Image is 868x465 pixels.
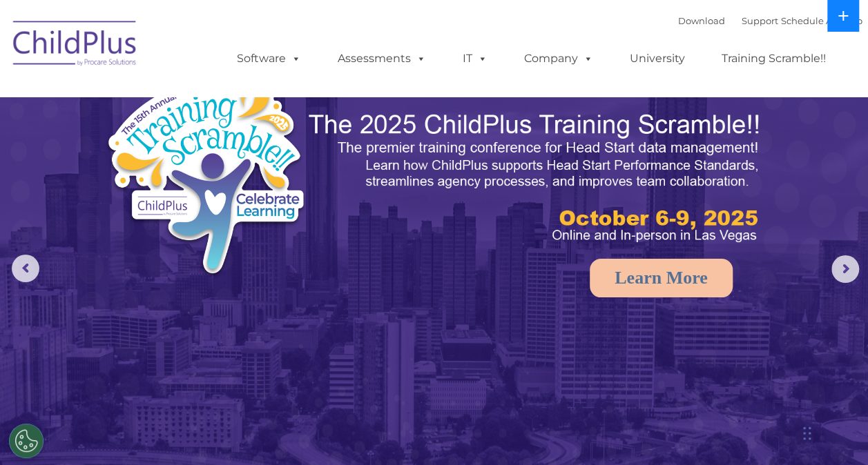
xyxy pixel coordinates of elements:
[9,424,44,458] button: Cookies Settings
[324,45,440,72] a: Assessments
[678,15,862,26] font: |
[6,11,144,80] img: ChildPlus by Procare Solutions
[678,15,725,26] a: Download
[616,45,699,72] a: University
[803,413,811,454] div: Drag
[781,15,862,26] a: Schedule A Demo
[223,45,315,72] a: Software
[192,148,251,158] span: Phone number
[590,259,733,297] a: Learn More
[642,316,868,465] iframe: Chat Widget
[708,45,840,72] a: Training Scramble!!
[510,45,607,72] a: Company
[192,91,234,101] span: Last name
[449,45,501,72] a: IT
[742,15,778,26] a: Support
